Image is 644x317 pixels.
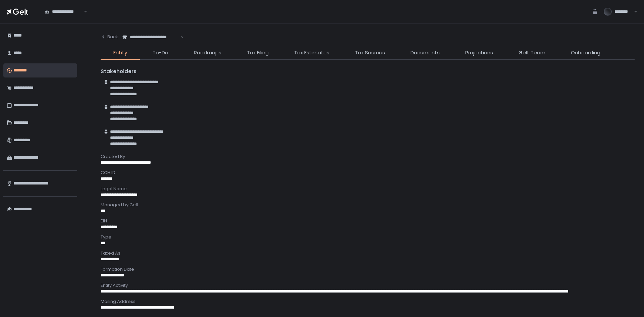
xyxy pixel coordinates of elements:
div: Search for option [40,5,87,19]
span: Projections [465,49,493,57]
span: Tax Estimates [294,49,329,57]
div: Taxed As [101,250,635,256]
div: Type [101,234,635,240]
div: Legal Name [101,186,635,192]
span: Tax Filing [247,49,269,57]
span: To-Do [153,49,168,57]
div: Managed by Gelt [101,202,635,208]
span: Onboarding [571,49,600,57]
div: Mailing Address [101,299,635,305]
span: Entity [113,49,127,57]
div: Stakeholders [101,68,635,75]
div: CCH ID [101,170,635,176]
span: Tax Sources [355,49,385,57]
span: Gelt Team [519,49,545,57]
span: Documents [411,49,440,57]
div: Entity Activity [101,282,635,288]
button: Back [101,30,118,44]
input: Search for option [179,34,180,41]
div: Created By [101,154,635,160]
div: Search for option [118,30,184,44]
div: Formation Date [101,266,635,272]
div: Back [101,34,118,40]
span: Roadmaps [194,49,221,57]
div: EIN [101,218,635,224]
